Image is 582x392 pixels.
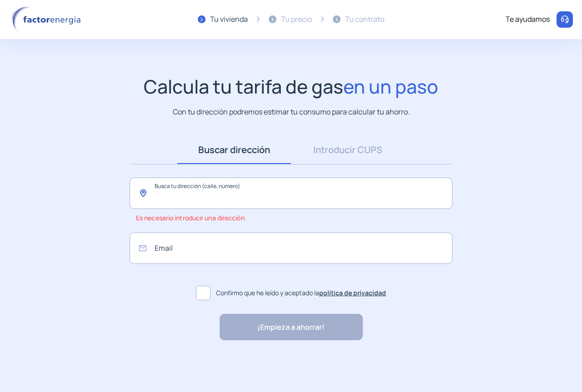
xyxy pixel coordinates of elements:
[177,136,291,164] a: Buscar dirección
[144,75,438,98] h1: Calcula tu tarifa de gas
[173,106,410,118] p: Con tu dirección podremos estimar tu consumo para calcular tu ahorro.
[216,288,386,298] span: Confirmo que he leído y aceptado la
[291,136,405,164] a: Introducir CUPS
[343,74,438,99] span: en un paso
[210,14,248,25] div: Tu vivienda
[506,14,550,25] div: Te ayudamos
[9,6,86,33] img: logo factor
[345,14,384,25] div: Tu contrato
[281,14,312,25] div: Tu precio
[136,209,245,227] span: Es necesario introducir una dirección
[560,15,569,24] img: llamar
[319,288,386,297] a: política de privacidad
